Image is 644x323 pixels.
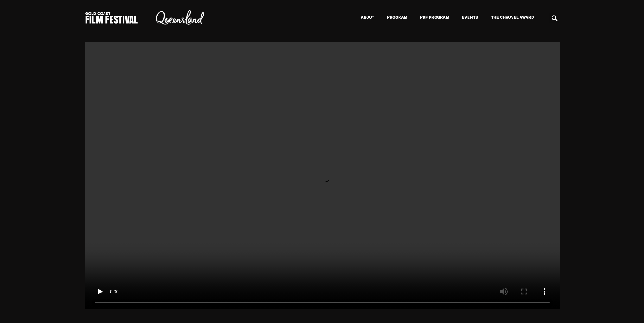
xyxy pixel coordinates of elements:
[485,10,540,25] a: The Chauvel Award
[414,10,456,25] a: PDF Program
[456,10,485,25] a: Events
[354,10,381,25] a: About
[381,10,414,25] a: Program
[219,10,540,25] nav: Menu
[549,13,559,23] div: Search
